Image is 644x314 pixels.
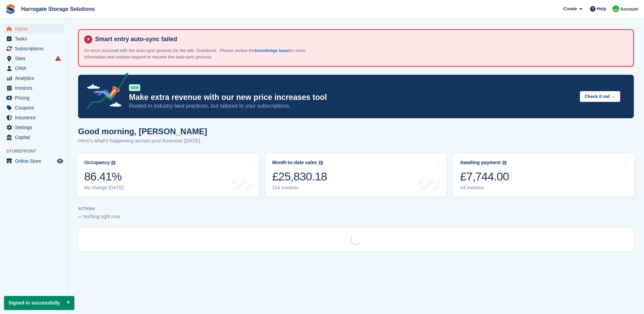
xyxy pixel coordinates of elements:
span: Analytics [15,73,56,83]
span: Insurance [15,113,56,122]
i: Smart entry sync failures have occurred [55,56,61,61]
div: No change [DATE] [84,185,124,191]
a: menu [3,123,64,132]
p: Rooted in industry best practices, but tailored to your subscriptions. [129,102,574,110]
span: Create [563,5,577,12]
a: menu [3,24,64,34]
span: Help [597,5,606,12]
a: menu [3,156,64,166]
a: menu [3,83,64,93]
span: Online Store [15,156,56,166]
button: Check it out → [580,91,620,102]
a: menu [3,133,64,142]
a: menu [3,34,64,43]
img: blank_slate_check_icon-ba018cac091ee9be17c0a81a6c232d5eb81de652e7a59be601be346b1b6ddf79.svg [78,215,82,218]
div: Month-to-date sales [272,160,317,165]
a: knowledge base [255,48,289,53]
a: Harrogate Storage Solutions [18,3,97,15]
span: Capital [15,133,56,142]
span: Settings [15,123,56,132]
img: Lee and Michelle Depledge [612,5,619,12]
a: menu [3,113,64,122]
span: Storefront [6,148,68,155]
a: Occupancy 86.41% No change [DATE] [77,154,259,197]
span: Pricing [15,93,56,103]
img: stora-icon-8386f47178a22dfd0bd8f6a31ec36ba5ce8667c1dd55bd0f319d3a0aa187defe.svg [5,4,16,14]
span: Sites [15,54,56,63]
div: 104 invoices [272,185,327,191]
div: £25,830.18 [272,170,327,184]
div: Awaiting payment [460,160,501,165]
span: Tasks [15,34,56,43]
div: NEW [129,84,140,91]
a: Awaiting payment £7,744.00 34 invoices [453,154,634,197]
p: Here's what's happening across your business [DATE] [78,137,207,145]
img: icon-info-grey-7440780725fd019a000dd9b08b2336e03edf1995a4989e88bcd33f0948082b44.svg [502,161,507,165]
span: Account [620,6,638,13]
div: 34 invoices [460,185,509,191]
a: Preview store [56,157,64,165]
a: Month-to-date sales £25,830.18 104 invoices [265,154,447,197]
span: Invoices [15,83,56,93]
p: ACTIONS [78,207,634,211]
a: menu [3,103,64,112]
img: icon-info-grey-7440780725fd019a000dd9b08b2336e03edf1995a4989e88bcd33f0948082b44.svg [111,161,115,165]
a: menu [3,54,64,63]
span: Subscriptions [15,44,56,53]
span: Coupons [15,103,56,112]
span: Home [15,24,56,34]
a: menu [3,73,64,83]
p: Make extra revenue with our new price increases tool [129,92,574,102]
p: Signed in successfully. [4,296,74,310]
h1: Good morning, [PERSON_NAME] [78,127,207,136]
a: menu [3,64,64,73]
div: £7,744.00 [460,170,509,184]
span: CRM [15,64,56,73]
img: price-adjustments-announcement-icon-8257ccfd72463d97f412b2fc003d46551f7dbcb40ab6d574587a9cd5c0d94... [81,73,129,111]
div: 86.41% [84,170,124,184]
img: icon-info-grey-7440780725fd019a000dd9b08b2336e03edf1995a4989e88bcd33f0948082b44.svg [319,161,323,165]
p: An error occurred with the auto-sync process for the site: Grainbeck . Please review the for more... [84,47,322,60]
div: Occupancy [84,160,110,165]
a: menu [3,93,64,103]
a: menu [3,44,64,53]
span: Nothing right now [83,214,120,219]
h4: Smart entry auto-sync failed [92,35,628,43]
